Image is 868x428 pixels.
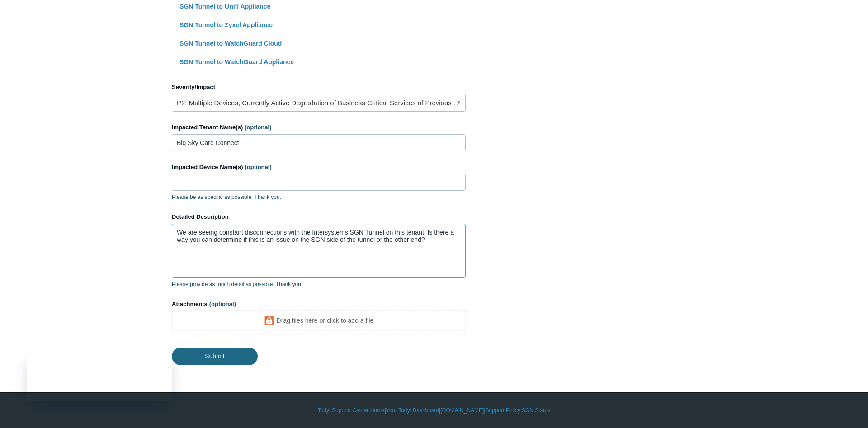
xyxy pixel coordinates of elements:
iframe: Todyl Status [27,349,172,401]
a: Todyl Support Center Home [318,406,385,414]
label: Impacted Tenant Name(s) [172,123,466,132]
a: SGN Status [522,406,550,414]
span: (optional) [209,301,236,307]
a: P2: Multiple Devices, Currently Active Degradation of Business Critical Services of Previously Wo... [172,94,466,112]
a: [DOMAIN_NAME] [440,406,484,414]
input: Submit [172,348,258,365]
span: (optional) [245,124,271,131]
p: Please be as specific as possible. Thank you. [172,193,466,201]
a: Support Policy [486,406,520,414]
label: Impacted Device Name(s) [172,163,466,172]
label: Attachments [172,300,466,309]
a: SGN Tunnel to Unifi Appliance [179,3,270,10]
label: Severity/Impact [172,83,466,92]
a: Your Todyl Dashboard [386,406,439,414]
p: Please provide as much detail as possible. Thank you. [172,280,466,288]
a: SGN Tunnel to WatchGuard Cloud [179,40,282,47]
a: SGN Tunnel to WatchGuard Appliance [179,58,294,66]
div: | | | | [172,406,696,414]
a: SGN Tunnel to Zyxel Appliance [179,21,273,28]
label: Detailed Description [172,212,466,221]
span: (optional) [245,164,272,170]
